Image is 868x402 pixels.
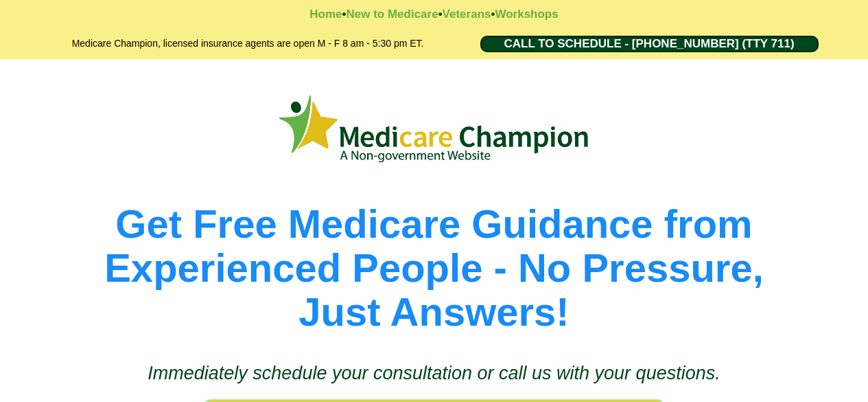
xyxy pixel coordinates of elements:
strong: • [342,8,347,21]
a: CALL TO SCHEDULE - 1-888-344-8881 (TTY 711) [480,36,819,52]
span: Just Answers! [298,289,569,334]
span: Get Free Medicare Guidance from Experienced People - No Pressure, [104,201,764,290]
a: New to Medicare [346,8,438,21]
strong: • [491,8,495,21]
h2: Medicare Champion, licensed insurance agents are open M - F 8 am - 5:30 pm ET. [36,36,460,52]
span: CALL TO SCHEDULE - [PHONE_NUMBER] (TTY 711) [504,37,794,51]
strong: • [438,8,443,21]
a: Workshops [495,8,558,21]
a: Veterans [443,8,491,21]
a: Home [309,8,342,21]
span: Immediately schedule your consultation or call us with your questions. [148,363,720,383]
